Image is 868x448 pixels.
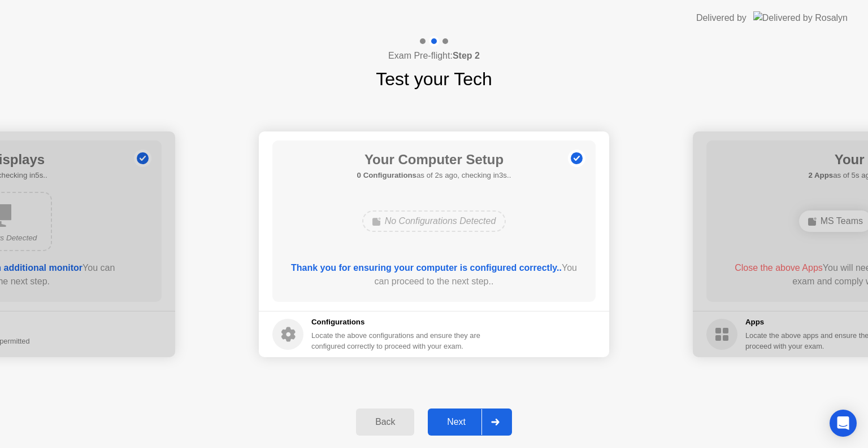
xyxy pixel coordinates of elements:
div: Delivered by [696,11,747,25]
b: Thank you for ensuring your computer is configured correctly.. [291,263,562,273]
div: Open Intercom Messenger [830,410,857,437]
div: You can proceed to the next step.. [289,261,580,288]
h4: Exam Pre-flight: [388,49,480,63]
button: Next [428,409,512,436]
img: Delivered by Rosalyn [753,11,848,24]
h5: Configurations [311,317,483,328]
button: Back [356,409,414,436]
b: 0 Configurations [357,171,416,179]
div: Locate the above configurations and ensure they are configured correctly to proceed with your exam. [311,330,483,352]
h1: Your Computer Setup [357,150,511,170]
h5: as of 2s ago, checking in3s.. [357,170,511,181]
h1: Test your Tech [376,65,492,93]
div: Next [431,417,481,427]
div: No Configurations Detected [362,210,506,232]
b: Step 2 [453,51,480,60]
div: Back [359,417,411,427]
